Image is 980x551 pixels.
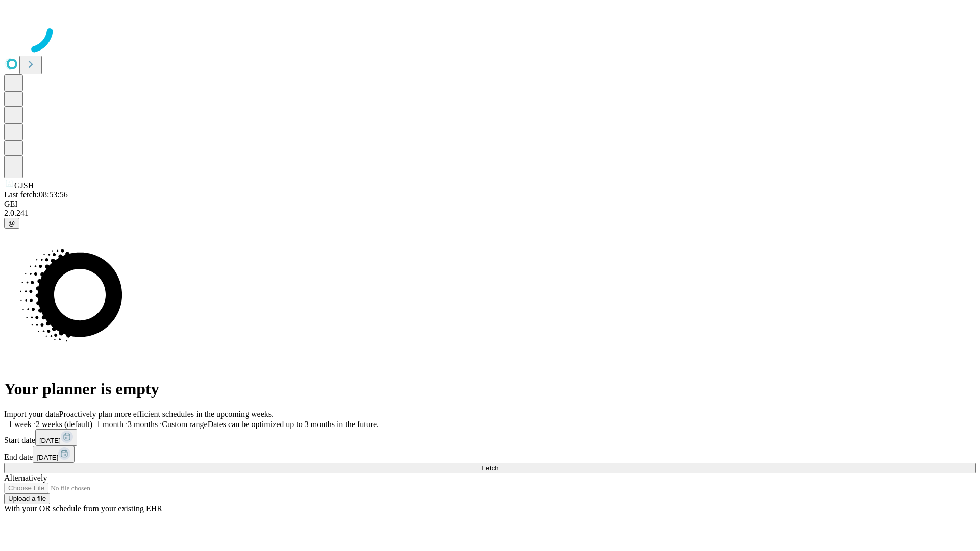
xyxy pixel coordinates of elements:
[4,218,19,229] button: @
[128,420,158,429] span: 3 months
[39,437,61,444] span: [DATE]
[8,219,15,227] span: @
[162,420,207,429] span: Custom range
[36,420,92,429] span: 2 weeks (default)
[4,493,50,504] button: Upload a file
[59,410,274,418] span: Proactively plan more efficient schedules in the upcoming weeks.
[4,380,976,398] h1: Your planner is empty
[4,446,976,463] div: End date
[4,504,162,513] span: With your OR schedule from your existing EHR
[4,463,976,473] button: Fetch
[4,190,68,199] span: Last fetch: 08:53:56
[208,420,379,429] span: Dates can be optimized up to 3 months in the future.
[481,464,498,472] span: Fetch
[96,420,124,429] span: 1 month
[37,454,58,461] span: [DATE]
[4,410,59,418] span: Import your data
[4,209,976,218] div: 2.0.241
[4,473,47,482] span: Alternatively
[8,420,32,429] span: 1 week
[33,446,75,463] button: [DATE]
[14,181,34,190] span: GJSH
[35,429,77,446] button: [DATE]
[4,429,976,446] div: Start date
[4,199,976,209] div: GEI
